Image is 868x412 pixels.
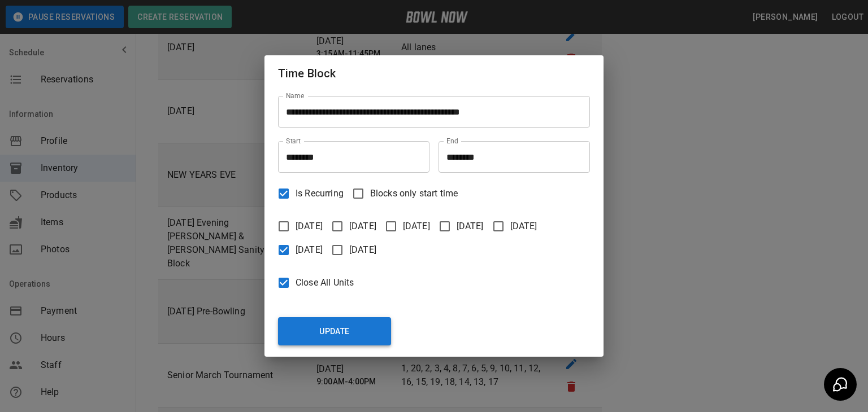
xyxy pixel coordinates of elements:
[349,243,376,257] span: [DATE]
[510,220,537,233] span: [DATE]
[296,187,344,200] span: Is Recurring
[370,187,458,200] span: Blocks only start time
[296,243,323,257] span: [DATE]
[296,276,354,290] span: Close All Units
[278,141,422,173] input: Choose time, selected time is 5:00 PM
[264,55,604,91] h2: Time Block
[457,220,484,233] span: [DATE]
[296,220,323,233] span: [DATE]
[403,220,430,233] span: [DATE]
[349,220,376,233] span: [DATE]
[286,136,301,146] label: Start
[446,136,458,146] label: End
[439,141,582,173] input: Choose time, selected time is 11:45 PM
[278,317,391,345] button: Update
